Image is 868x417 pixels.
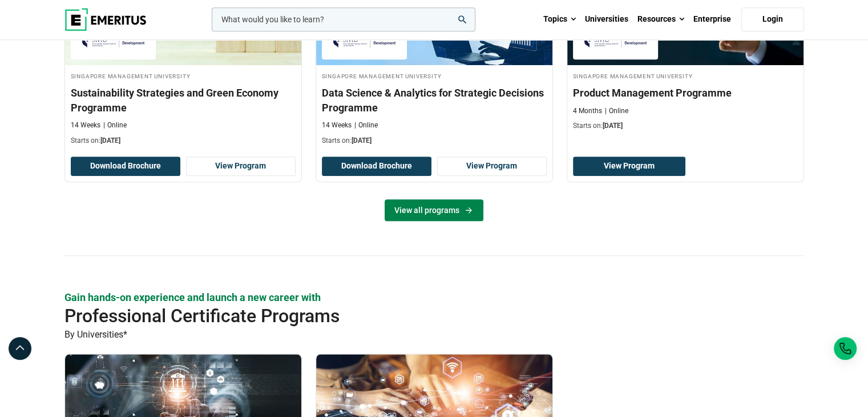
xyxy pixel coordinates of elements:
[328,28,402,54] img: Singapore Management University
[103,121,127,130] p: Online
[71,71,296,81] h4: Singapore Management University
[573,121,798,131] p: Starts on:
[573,71,798,81] h4: Singapore Management University
[76,28,151,54] img: Singapore Management University
[573,86,798,100] h3: Product Management Programme
[322,157,431,176] button: Download Brochure
[741,7,804,31] a: Login
[385,199,483,221] a: View all programs
[212,7,475,31] input: woocommerce-product-search-field-0
[354,121,378,130] p: Online
[71,157,180,176] button: Download Brochure
[322,71,547,81] h4: Singapore Management University
[64,304,730,327] h2: Professional Certificate Programs
[64,327,804,342] p: By Universities*
[573,157,685,176] a: View Program
[322,121,352,130] p: 14 Weeks
[186,157,296,176] a: View Program
[71,86,296,114] h3: Sustainability Strategies and Green Economy Programme
[71,121,100,130] p: 14 Weeks
[322,86,547,114] h3: Data Science & Analytics for Strategic Decisions Programme
[573,106,602,116] p: 4 Months
[603,122,623,130] span: [DATE]
[64,290,804,304] p: Gain hands-on experience and launch a new career with
[605,106,628,116] p: Online
[71,136,296,146] p: Starts on:
[100,137,120,145] span: [DATE]
[579,28,653,54] img: Singapore Management University
[322,136,547,146] p: Starts on:
[437,157,547,176] a: View Program
[352,137,372,145] span: [DATE]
